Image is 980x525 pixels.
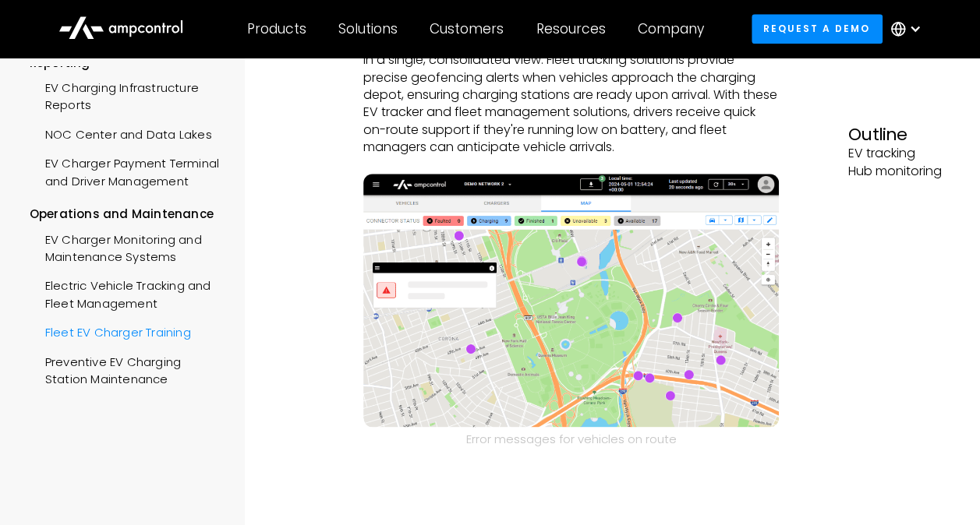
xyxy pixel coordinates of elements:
a: EV Charger Payment Terminal and Driver Management [30,147,225,194]
a: Electric Vehicle Tracking and Fleet Management [30,270,225,316]
div: Operations and Maintenance [30,206,225,223]
div: Customers [430,20,504,37]
p: EV tracking [848,145,950,162]
div: Solutions [338,20,398,37]
figcaption: Error messages for vehicles on route [363,431,779,447]
a: Request a demo [752,14,883,43]
div: Resources [536,20,605,37]
a: Preventive EV Charging Station Maintenance [30,346,225,393]
a: EV Charger Monitoring and Maintenance Systems [30,224,225,270]
h3: Outline [848,125,950,145]
a: EV Charging Infrastructure Reports [30,72,225,118]
div: Company [638,20,704,37]
div: Products [247,20,306,37]
a: Fleet EV Charger Training [30,316,191,345]
a: NOC Center and Data Lakes [30,118,212,147]
img: Ampcontrol Electric Vehicle Tracking and Fleet Management charger map with alerts for fleets [363,174,779,427]
p: Hub monitoring [848,163,950,180]
p: ‍ [363,157,779,174]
